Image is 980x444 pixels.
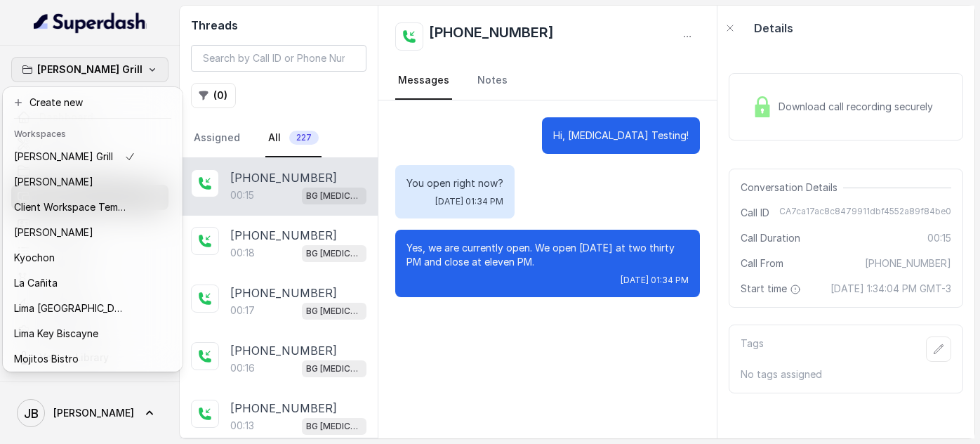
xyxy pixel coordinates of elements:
[14,174,93,190] p: [PERSON_NAME]
[14,275,58,292] p: La Cañita
[14,199,126,216] p: Client Workspace Template
[11,57,168,82] button: [PERSON_NAME] Grill
[14,224,93,241] p: [PERSON_NAME]
[14,249,55,266] p: Kyochon
[37,61,143,78] p: [PERSON_NAME] Grill
[6,122,180,144] header: Workspaces
[14,325,98,342] p: Lima Key Biscayne
[14,300,126,317] p: Lima [GEOGRAPHIC_DATA]
[14,351,79,367] p: Mojitos Bistro
[14,148,113,165] p: [PERSON_NAME] Grill
[6,90,180,115] button: Create new
[3,87,183,372] div: [PERSON_NAME] Grill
